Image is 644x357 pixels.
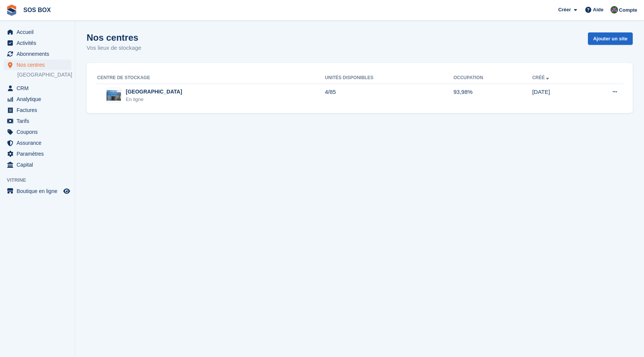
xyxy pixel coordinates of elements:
[87,32,141,43] h1: Nos centres
[17,71,71,78] a: [GEOGRAPHIC_DATA]
[453,84,532,107] td: 93,98%
[325,84,453,107] td: 4/85
[4,83,71,93] a: menu
[17,27,62,37] span: Accueil
[4,159,71,170] a: menu
[17,83,62,93] span: CRM
[96,72,325,84] th: Centre de stockage
[588,32,633,45] a: Ajouter un site
[4,138,71,148] a: menu
[558,6,571,14] span: Créer
[17,38,62,48] span: Activités
[4,149,71,159] a: menu
[17,159,62,170] span: Capital
[17,94,62,104] span: Analytique
[593,6,603,14] span: Aide
[17,186,62,196] span: Boutique en ligne
[610,6,618,14] img: ALEXANDRE SOUBIRA
[4,105,71,115] a: menu
[87,44,141,52] p: Vos lieux de stockage
[107,90,121,101] img: Image du site Angoulême
[6,5,17,16] img: stora-icon-8386f47178a22dfd0bd8f6a31ec36ba5ce8667c1dd55bd0f319d3a0aa187defe.svg
[17,138,62,148] span: Assurance
[453,72,532,84] th: Occupation
[532,75,551,80] a: Créé
[325,72,453,84] th: Unités disponibles
[17,49,62,59] span: Abonnements
[4,60,71,70] a: menu
[4,38,71,48] a: menu
[4,49,71,59] a: menu
[17,116,62,126] span: Tarifs
[4,186,71,196] a: menu
[619,6,637,14] span: Compte
[17,60,62,70] span: Nos centres
[7,176,75,184] span: Vitrine
[62,187,71,196] a: Boutique d'aperçu
[4,27,71,37] a: menu
[17,149,62,159] span: Paramètres
[4,127,71,137] a: menu
[126,88,182,96] div: [GEOGRAPHIC_DATA]
[17,127,62,137] span: Coupons
[126,96,182,103] div: En ligne
[17,105,62,115] span: Factures
[4,116,71,126] a: menu
[4,94,71,104] a: menu
[532,84,581,107] td: [DATE]
[20,4,54,16] a: SOS BOX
